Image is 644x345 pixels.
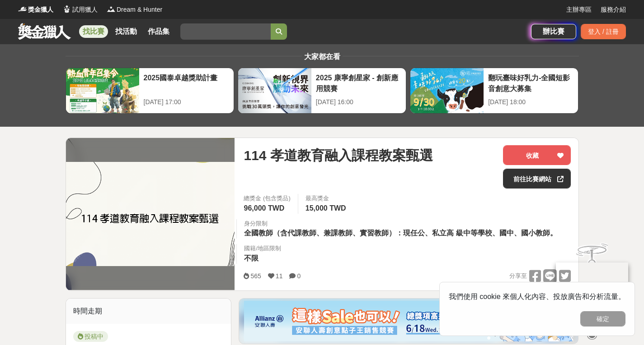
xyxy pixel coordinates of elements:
a: 前往比賽網站 [503,169,571,189]
img: Logo [18,5,27,14]
span: 114 孝道教育融入課程教案甄選 [244,145,432,166]
img: Logo [62,5,71,14]
a: 翻玩臺味好乳力-全國短影音創意大募集[DATE] 18:00 [410,68,578,114]
span: 全國教師（含代課教師、兼課教師、實習教師）：現任公、私立高 級中等學校、國中、國小教師。 [244,229,557,237]
span: 我們使用 cookie 來個人化內容、投放廣告和分析流量。 [449,293,625,300]
span: 96,000 TWD [244,204,284,212]
a: 2025國泰卓越獎助計畫[DATE] 17:00 [66,68,234,114]
span: 分享至 [509,269,527,283]
span: 大家都在看 [302,53,343,60]
div: 翻玩臺味好乳力-全國短影音創意大募集 [488,73,573,93]
a: 找活動 [112,25,141,38]
span: 0 [297,272,301,280]
a: LogoDream & Hunter [107,5,162,14]
a: 2025 康寧創星家 - 創新應用競賽[DATE] 16:00 [238,68,406,114]
span: 獎金獵人 [28,5,53,14]
button: 確定 [580,311,625,327]
span: 試用獵人 [72,5,98,14]
span: 15,000 TWD [306,204,346,212]
span: 565 [250,272,261,280]
div: [DATE] 18:00 [488,97,573,107]
div: [DATE] 17:00 [144,97,229,107]
button: 收藏 [503,145,571,165]
span: Dream & Hunter [117,5,162,14]
span: 最高獎金 [306,194,348,203]
div: 國籍/地區限制 [244,244,281,253]
img: Cover Image [66,162,235,266]
img: dcc59076-91c0-4acb-9c6b-a1d413182f46.png [244,301,573,341]
a: 找比賽 [79,25,108,38]
span: 總獎金 (包含獎品) [244,194,290,203]
div: [DATE] 16:00 [316,97,401,107]
a: 作品集 [144,25,173,38]
div: 2025 康寧創星家 - 創新應用競賽 [316,73,401,93]
a: Logo獎金獵人 [18,5,53,14]
span: 11 [276,272,283,280]
div: 登入 / 註冊 [581,24,626,39]
img: Logo [107,5,116,14]
a: 辦比賽 [531,24,576,39]
a: 服務介紹 [601,5,626,14]
div: 2025國泰卓越獎助計畫 [144,73,229,93]
div: 時間走期 [66,299,231,324]
span: 不限 [244,254,259,262]
a: Logo試用獵人 [62,5,98,14]
a: 主辦專區 [566,5,592,14]
div: 身分限制 [244,219,559,228]
span: 投稿中 [73,331,108,342]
